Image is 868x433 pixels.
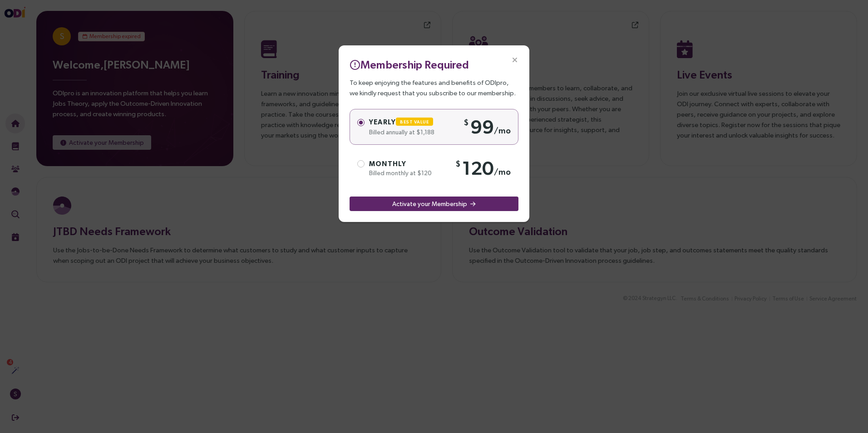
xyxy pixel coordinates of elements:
sup: $ [455,159,462,168]
p: To keep enjoying the features and benefits of ODIpro, we kindly request that you subscribe to our... [350,77,518,98]
span: Best Value [400,119,429,124]
button: Activate your Membership [350,197,518,211]
sub: /mo [494,167,511,177]
span: Billed annually at $1,188 [369,128,434,136]
sup: $ [464,118,470,127]
span: Activate your Membership [392,199,467,209]
span: Billed monthly at $120 [369,169,432,177]
div: 120 [455,156,511,180]
sub: /mo [494,126,511,135]
span: Yearly [369,118,437,126]
span: Monthly [369,160,406,167]
div: 99 [464,115,511,139]
h3: Membership Required [350,56,518,73]
button: Close [500,45,529,74]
